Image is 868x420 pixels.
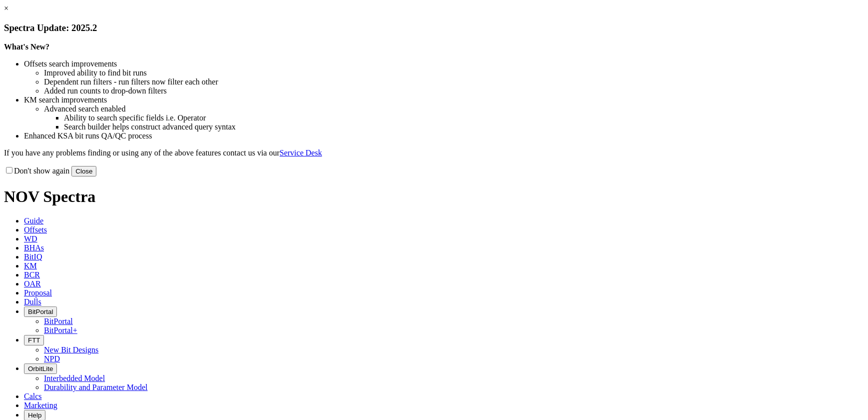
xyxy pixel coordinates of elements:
a: × [4,4,8,12]
a: BitPortal+ [44,326,77,334]
li: Added run counts to drop-down filters [44,86,864,95]
span: Offsets [24,225,47,234]
strong: What's New? [4,42,49,51]
a: Interbedded Model [44,374,105,382]
a: New Bit Designs [44,345,98,354]
a: Durability and Parameter Model [44,383,148,391]
li: Offsets search improvements [24,59,864,68]
h3: Spectra Update: 2025.2 [4,22,864,33]
li: Enhanced KSA bit runs QA/QC process [24,131,864,140]
span: BHAs [24,243,44,252]
span: Dulls [24,297,41,306]
li: Search builder helps construct advanced query syntax [64,122,864,131]
h1: NOV Spectra [4,187,864,206]
a: NPD [44,354,60,363]
li: Ability to search specific fields i.e. Operator [64,113,864,122]
li: Advanced search enabled [44,104,864,113]
input: Don't show again [6,167,12,173]
span: BCR [24,270,40,279]
li: Dependent run filters - run filters now filter each other [44,77,864,86]
span: BitIQ [24,252,42,261]
p: If you have any problems finding or using any of the above features contact us via our [4,148,864,157]
span: WD [24,234,37,243]
span: OAR [24,279,41,288]
label: Don't show again [4,166,69,175]
span: OrbitLite [28,365,53,372]
span: Proposal [24,288,52,297]
span: FTT [28,336,40,344]
span: Guide [24,216,43,225]
span: Calcs [24,392,42,400]
span: KM [24,261,37,270]
a: Service Desk [280,148,322,157]
span: Marketing [24,401,57,409]
li: KM search improvements [24,95,864,104]
a: BitPortal [44,317,73,325]
li: Improved ability to find bit runs [44,68,864,77]
button: Close [71,166,96,176]
span: Help [28,411,41,419]
span: BitPortal [28,308,53,315]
